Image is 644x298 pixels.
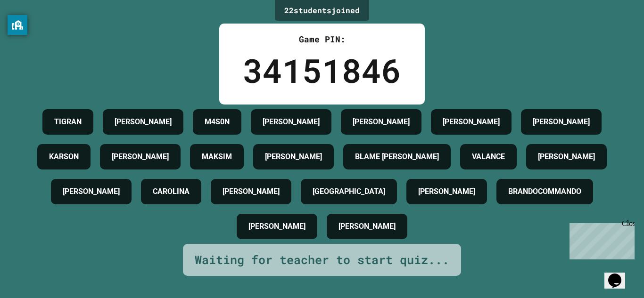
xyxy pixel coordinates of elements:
[418,186,475,197] h4: [PERSON_NAME]
[223,186,280,197] h4: [PERSON_NAME]
[355,151,439,162] h4: BLAME [PERSON_NAME]
[248,221,305,232] h4: [PERSON_NAME]
[8,15,27,35] button: privacy banner
[115,116,172,128] h4: [PERSON_NAME]
[566,219,635,259] iframe: chat widget
[263,116,320,128] h4: [PERSON_NAME]
[54,116,82,128] h4: TIGRAN
[112,151,169,162] h4: [PERSON_NAME]
[49,151,79,162] h4: KARSON
[313,186,385,197] h4: [GEOGRAPHIC_DATA]
[472,151,505,162] h4: VALANCE
[443,116,500,128] h4: [PERSON_NAME]
[4,4,65,60] div: Chat with us now!Close
[195,251,449,269] div: Waiting for teacher to start quiz...
[339,221,396,232] h4: [PERSON_NAME]
[533,116,590,128] h4: [PERSON_NAME]
[508,186,581,197] h4: BRANDOCOMMANDO
[353,116,410,128] h4: [PERSON_NAME]
[265,151,322,162] h4: [PERSON_NAME]
[243,33,401,46] div: Game PIN:
[202,151,232,162] h4: MAKSIM
[205,116,230,128] h4: M4S0N
[538,151,595,162] h4: [PERSON_NAME]
[153,186,190,197] h4: CAROLINA
[63,186,120,197] h4: [PERSON_NAME]
[243,46,401,95] div: 34151846
[604,260,635,289] iframe: chat widget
